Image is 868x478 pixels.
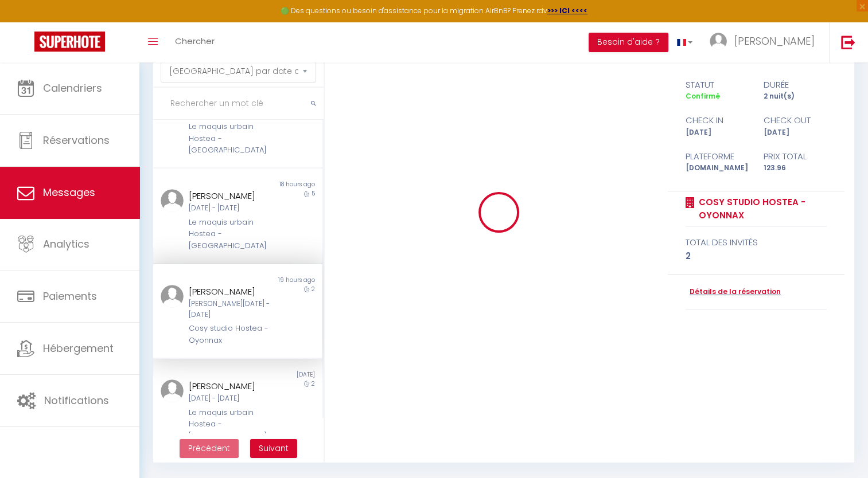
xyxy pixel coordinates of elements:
span: 5 [312,189,315,198]
div: 123.96 [756,163,834,174]
span: Suivant [259,442,289,454]
span: Réservations [43,133,110,147]
img: logout [841,35,855,49]
div: total des invités [686,236,827,249]
div: [DOMAIN_NAME] [678,163,756,174]
span: Paiements [43,289,97,303]
div: statut [678,78,756,92]
button: Besoin d'aide ? [589,33,668,52]
span: Notifications [44,393,109,408]
div: 2 [686,249,827,263]
span: Chercher [175,35,215,47]
img: ... [710,33,727,50]
div: [PERSON_NAME] [189,379,273,393]
a: Détails de la réservation [686,287,781,297]
div: Le maquis urbain Hostea - [GEOGRAPHIC_DATA] [189,407,273,442]
span: Hébergement [43,341,114,355]
div: 18 hours ago [238,180,322,189]
div: 19 hours ago [238,276,322,285]
div: [DATE] - [DATE] [189,203,273,214]
img: ... [161,285,184,308]
input: Rechercher un mot clé [153,88,324,120]
div: Le maquis urbain Hostea - [GEOGRAPHIC_DATA] [189,121,273,156]
span: Messages [43,185,95,199]
div: 2 nuit(s) [756,91,834,102]
div: [DATE] - [DATE] [189,393,273,404]
div: Le maquis urbain Hostea - [GEOGRAPHIC_DATA] [189,217,273,252]
span: Confirmé [686,91,720,101]
div: [PERSON_NAME][DATE] - [DATE] [189,299,273,320]
img: ... [161,379,184,402]
div: Plateforme [678,150,756,163]
div: Cosy studio Hostea - Oyonnax [189,323,273,346]
a: Chercher [166,22,223,62]
img: Super Booking [34,32,105,52]
div: Prix total [756,150,834,163]
button: Next [250,439,297,459]
button: Previous [180,439,239,459]
div: check in [678,113,756,127]
a: ... [PERSON_NAME] [701,22,829,62]
span: Analytics [43,237,89,251]
img: ... [161,189,184,212]
div: [PERSON_NAME] [189,189,273,203]
div: [PERSON_NAME] [189,285,273,299]
div: [DATE] [238,370,322,379]
div: check out [756,113,834,127]
span: 2 [312,285,315,293]
div: durée [756,78,834,92]
a: Cosy studio Hostea - Oyonnax [695,195,827,222]
a: >>> ICI <<<< [547,6,587,15]
span: Précédent [188,442,230,454]
div: [DATE] [678,127,756,138]
span: Calendriers [43,81,102,95]
div: [DATE] [756,127,834,138]
span: [PERSON_NAME] [734,34,815,48]
span: 2 [312,379,315,388]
